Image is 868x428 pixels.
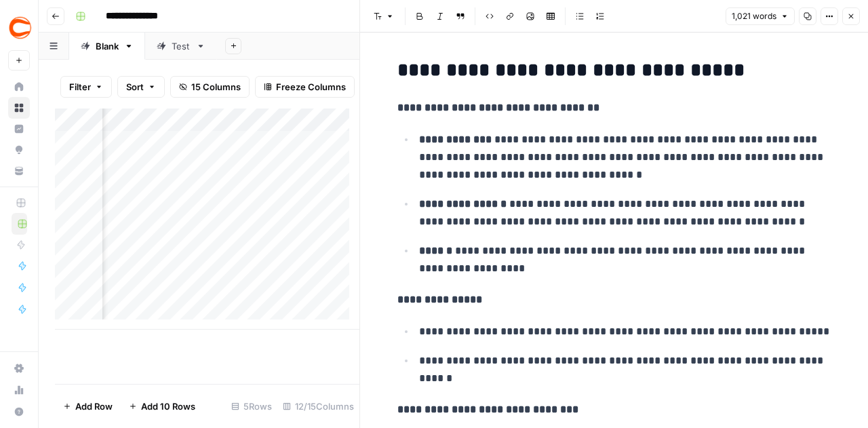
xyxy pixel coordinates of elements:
div: Test [172,39,191,53]
a: Settings [8,357,30,379]
a: Opportunities [8,139,30,161]
button: Freeze Columns [255,76,355,98]
span: Freeze Columns [276,80,346,94]
button: Sort [117,76,165,98]
button: Workspace: Covers [8,11,30,45]
div: 12/15 Columns [277,395,359,417]
div: 5 Rows [226,395,277,417]
img: Covers Logo [8,16,33,40]
span: Add 10 Rows [141,400,195,413]
a: Your Data [8,160,30,182]
div: Blank [96,39,119,53]
span: 15 Columns [191,80,241,94]
button: Help + Support [8,401,30,423]
button: 1,021 words [726,7,795,25]
a: Insights [8,118,30,140]
span: Sort [126,80,144,94]
span: Filter [69,80,91,94]
button: Add 10 Rows [121,395,203,417]
a: Browse [8,97,30,119]
a: Usage [8,379,30,401]
button: Filter [60,76,112,98]
button: Add Row [55,395,121,417]
a: Home [8,76,30,98]
span: Add Row [75,400,113,413]
a: Test [145,33,217,60]
button: 15 Columns [170,76,250,98]
span: 1,021 words [732,10,776,22]
a: Blank [69,33,145,60]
